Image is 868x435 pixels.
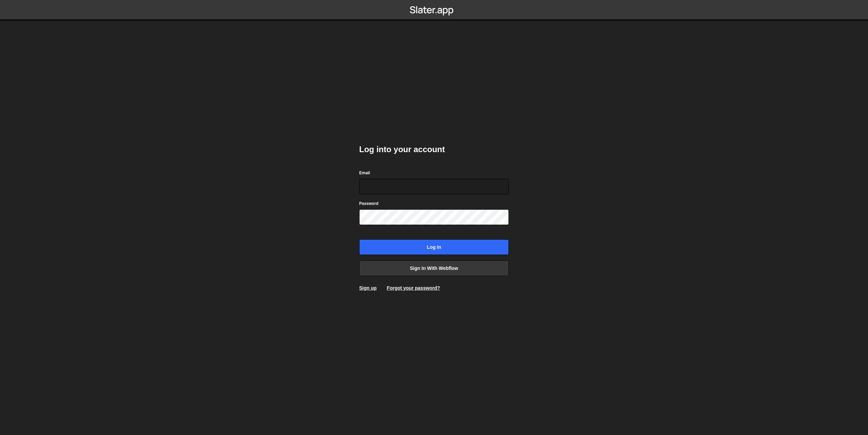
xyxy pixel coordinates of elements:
[359,170,370,176] label: Email
[359,285,377,291] a: Sign up
[359,200,379,207] label: Password
[387,285,440,291] a: Forgot your password?
[359,239,509,255] input: Log in
[359,144,509,155] h2: Log into your account
[359,260,509,276] a: Sign in with Webflow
